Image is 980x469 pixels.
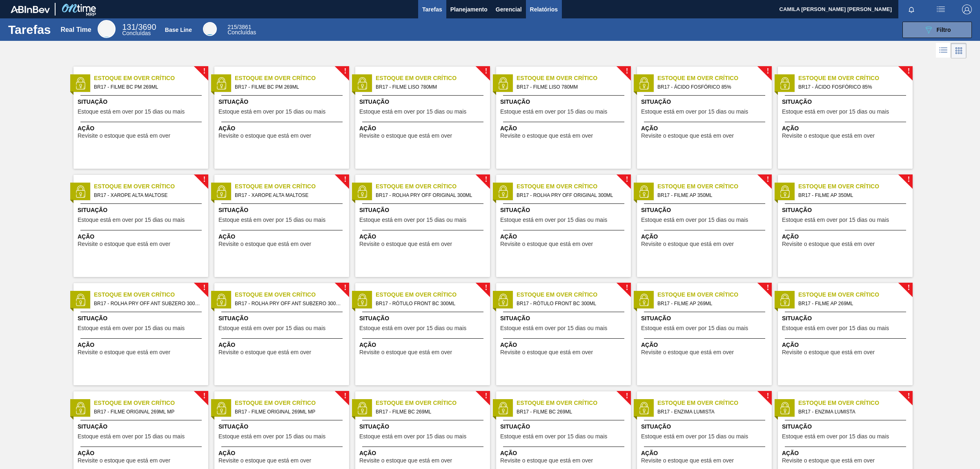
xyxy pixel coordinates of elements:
span: Relatórios [530,4,558,14]
span: ! [344,285,346,291]
span: Situação [78,422,206,431]
span: BR17 - FILME LISO 780MM [517,83,624,92]
span: Ação [218,449,347,458]
span: Ação [641,124,770,133]
span: Revisite o estoque que está em over [782,133,875,139]
span: Situação [500,206,629,214]
span: Estoque em Over Crítico [657,399,772,407]
span: Ação [641,232,770,241]
span: BR17 - XAROPE ALTA MALTOSE [235,191,343,200]
span: BR17 - ENZIMA LUMISTA [798,407,906,416]
span: BR17 - ROLHA PRY OFF ORIGINAL 300ML [376,191,483,200]
span: Estoque está em over por 15 dias ou mais [782,433,889,440]
span: Estoque está em over por 15 dias ou mais [218,217,325,223]
span: Situação [782,314,911,323]
span: Ação [359,232,488,241]
span: Estoque está em over por 15 dias ou mais [641,325,748,331]
span: BR17 - FILME ORIGINAL 269ML MP [235,407,343,416]
img: status [779,402,791,414]
span: Situação [782,422,911,431]
span: ! [485,393,487,399]
div: Base Line [227,25,256,35]
span: Estoque está em over por 15 dias ou mais [78,325,185,331]
span: ! [203,285,205,291]
img: status [215,185,227,198]
span: Estoque em Over Crítico [517,182,631,191]
span: BR17 - FILME AP 350ML [798,191,906,200]
span: ! [485,285,487,291]
span: BR17 - ÁCIDO FOSFÓRICO 85% [798,83,906,92]
button: Notificações [898,4,924,15]
span: Estoque está em over por 15 dias ou mais [500,217,607,223]
span: ! [626,393,628,399]
span: Ação [500,449,629,458]
span: Revisite o estoque que está em over [641,458,734,464]
img: Logout [962,4,972,14]
span: Situação [641,98,770,106]
span: Revisite o estoque que está em over [359,458,452,464]
img: status [356,402,368,414]
span: Situação [782,98,911,106]
span: Estoque está em over por 15 dias ou mais [78,109,185,115]
span: BR17 - ROLHA PRY OFF ANT SUBZERO 300ML [94,299,202,308]
span: Ação [500,232,629,241]
span: BR17 - ÁCIDO FOSFÓRICO 85% [657,83,765,92]
span: Situação [359,314,488,323]
span: BR17 - FILME BC PM 269ML [94,83,202,92]
span: Situação [218,422,347,431]
span: ! [766,393,769,399]
span: Situação [218,206,347,214]
span: Estoque está em over por 15 dias ou mais [500,433,607,440]
span: Revisite o estoque que está em over [78,458,170,464]
span: Revisite o estoque que está em over [78,133,170,139]
span: ! [203,68,205,74]
span: Ação [218,232,347,241]
div: Real Time [98,20,116,38]
span: Estoque em Over Crítico [517,74,631,83]
span: Ação [359,449,488,458]
span: Ação [500,341,629,349]
span: Ação [641,449,770,458]
span: Estoque está em over por 15 dias ou mais [78,217,185,223]
span: Situação [359,206,488,214]
span: Estoque em Over Crítico [657,182,772,191]
span: Situação [359,422,488,431]
span: Estoque está em over por 15 dias ou mais [359,109,466,115]
span: / 3861 [227,24,251,30]
img: status [779,185,791,198]
span: Situação [218,98,347,106]
span: Revisite o estoque que está em over [500,349,593,355]
span: ! [344,393,346,399]
span: Estoque em Over Crítico [94,290,208,299]
span: Concluídas [122,30,151,36]
img: status [779,294,791,306]
span: Ação [78,341,206,349]
span: Estoque está em over por 15 dias ou mais [218,433,325,440]
img: status [215,402,227,414]
span: Estoque está em over por 15 dias ou mais [78,433,185,440]
img: status [356,185,368,198]
span: ! [907,68,910,74]
button: Filtro [902,22,972,38]
div: Real Time [60,26,91,33]
span: Revisite o estoque que está em over [500,133,593,139]
img: status [638,294,650,306]
span: Revisite o estoque que está em over [641,349,734,355]
span: Estoque está em over por 15 dias ou mais [641,433,748,440]
span: Situação [500,98,629,106]
img: userActions [936,4,946,14]
span: BR17 - FILME LISO 780MM [376,83,483,92]
img: status [497,185,509,198]
span: Revisite o estoque que está em over [78,241,170,247]
img: status [215,77,227,89]
span: Estoque em Over Crítico [798,182,913,191]
span: ! [344,68,346,74]
span: Ação [78,449,206,458]
div: Base Line [165,27,192,33]
span: Estoque está em over por 15 dias ou mais [359,325,466,331]
span: Revisite o estoque que está em over [359,349,452,355]
span: Estoque está em over por 15 dias ou mais [782,325,889,331]
span: Ação [78,124,206,133]
span: BR17 - FILME BC 269ML [517,407,624,416]
span: Ação [218,124,347,133]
